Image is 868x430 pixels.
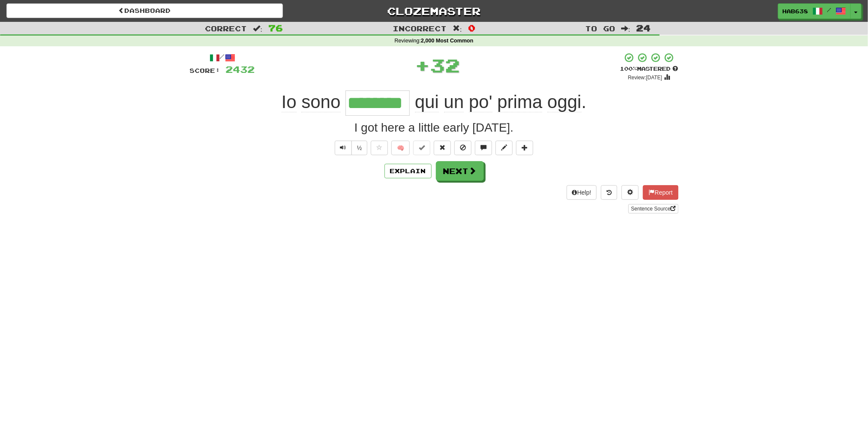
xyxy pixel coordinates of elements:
[434,141,451,155] button: Reset to 0% Mastered (alt+r)
[333,141,368,155] div: Text-to-speech controls
[410,92,586,112] span: .
[497,92,542,112] span: prima
[421,38,473,44] strong: 2,000 Most Common
[468,23,475,33] span: 0
[475,141,492,155] button: Discuss sentence (alt+u)
[547,92,581,112] span: oggi
[430,54,460,76] span: 32
[601,185,617,200] button: Round history (alt+y)
[628,75,662,81] small: Review: [DATE]
[585,24,615,33] span: To go
[453,25,462,32] span: :
[190,67,221,74] span: Score:
[205,24,247,33] span: Correct
[253,25,262,32] span: :
[827,7,832,13] span: /
[296,3,572,18] a: Clozemaster
[415,52,430,78] span: +
[621,25,631,32] span: :
[620,65,679,73] div: Mastered
[783,7,808,15] span: hab638
[371,141,388,155] button: Favorite sentence (alt+f)
[190,119,679,136] div: I got here a little early [DATE].
[190,52,255,63] div: /
[335,141,352,155] button: Play sentence audio (ctl+space)
[384,164,432,178] button: Explain
[268,23,283,33] span: 76
[454,141,472,155] button: Ignore sentence (alt+i)
[643,185,678,200] button: Report
[778,3,851,19] a: hab638 /
[415,92,439,112] span: qui
[496,141,513,155] button: Edit sentence (alt+d)
[413,141,430,155] button: Set this sentence to 100% Mastered (alt+m)
[436,161,484,181] button: Next
[6,3,283,18] a: Dashboard
[282,92,297,112] span: Io
[637,23,651,33] span: 24
[301,92,340,112] span: sono
[226,64,255,75] span: 2432
[620,65,637,72] span: 100 %
[567,185,597,200] button: Help!
[351,141,368,155] button: ½
[628,204,678,213] a: Sentence Source
[444,92,464,112] span: un
[516,141,533,155] button: Add to collection (alt+a)
[469,92,493,112] span: po'
[391,141,410,155] button: 🧠
[393,24,447,33] span: Incorrect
